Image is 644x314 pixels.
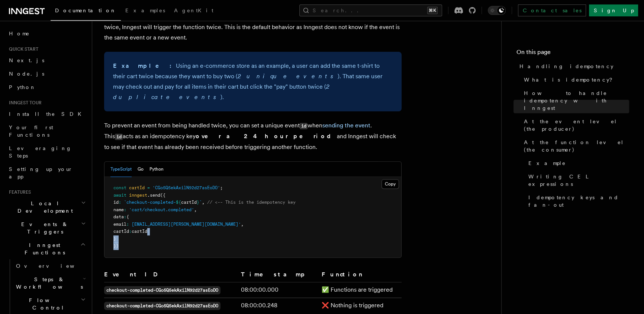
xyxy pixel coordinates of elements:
span: Python [9,84,36,90]
span: Leveraging Steps [9,145,72,159]
a: Documentation [51,2,121,21]
strong: over a 24 hour period [196,133,337,140]
span: const [113,185,126,190]
span: Local Development [6,200,81,215]
a: What is idempotency? [521,73,629,86]
span: cartId [113,229,129,234]
a: Leveraging Steps [6,142,87,162]
span: AgentKit [174,7,213,13]
strong: Example: [113,62,176,69]
td: ✅ Functions are triggered [319,282,402,298]
a: Example [525,156,629,170]
p: Each event that is received by Inngest will trigger any functions with that matching trigger. If ... [104,12,402,43]
span: // <-- This is the idempotency key [207,200,296,205]
a: Setting up your app [6,162,87,183]
span: Inngest tour [6,100,42,106]
span: email [113,222,126,227]
span: Documentation [55,7,116,13]
span: Examples [125,7,165,13]
span: , [194,207,197,212]
span: Setting up your app [9,166,73,180]
span: } [197,200,199,205]
span: ; [220,185,223,190]
span: name [113,207,124,212]
span: = [147,185,150,190]
span: : [119,200,121,205]
a: Writing CEL expressions [525,170,629,191]
button: Toggle dark mode [488,6,506,15]
span: { [126,214,129,219]
span: ${ [176,200,181,205]
span: How to handle idempotency with Inngest [524,89,629,112]
button: Local Development [6,197,87,218]
th: Event ID [104,270,238,282]
span: 'cart/checkout.completed' [129,207,194,212]
h4: On this page [516,48,629,60]
code: checkout-completed-CGo5Q5ekAxilN92d27asEoDO [104,286,220,294]
span: Events & Triggers [6,221,81,235]
th: Timestamp [238,270,319,282]
a: Python [6,80,87,94]
span: cartId [129,185,145,190]
button: Inngest Functions [6,238,87,259]
a: Node.js [6,67,87,80]
span: Handling idempotency [519,63,614,70]
span: cartId [132,229,147,234]
a: sending the event [322,122,370,129]
a: Your first Functions [6,121,87,142]
span: Home [9,30,30,37]
a: AgentKit [170,2,218,20]
span: }) [113,243,119,248]
a: At the event level (the producer) [521,115,629,136]
button: Events & Triggers [6,218,87,238]
p: To prevent an event from being handled twice, you can set a unique event when . This acts as an i... [104,120,402,152]
span: Flow Control [13,296,81,311]
a: At the function level (the consumer) [521,136,629,156]
span: : [126,222,129,227]
em: 2 unique events [238,73,338,80]
span: : [124,207,126,212]
a: How to handle idempotency with Inngest [521,86,629,115]
span: ({ [160,193,165,198]
span: } [113,236,116,241]
span: ` [199,200,202,205]
span: , [241,222,244,227]
code: id [115,134,123,140]
span: At the event level (the producer) [524,118,629,133]
td: ❌ Nothing is triggered [319,298,402,313]
button: Go [138,162,144,177]
p: Using an e-commerce store as an example, a user can add the same t-shirt to their cart twice beca... [113,61,393,102]
th: Function [319,270,402,282]
a: Install the SDK [6,107,87,121]
a: Handling idempotency [516,60,629,73]
span: Inngest Functions [6,241,80,256]
span: Quick start [6,46,38,52]
a: Idempotency keys and fan-out [525,191,629,212]
button: Copy [381,179,399,189]
button: Steps & Workflows [13,273,87,294]
kbd: ⌘K [427,7,438,14]
span: Steps & Workflows [13,276,83,291]
span: [EMAIL_ADDRESS][PERSON_NAME][DOMAIN_NAME]' [132,222,241,227]
a: Examples [121,2,170,20]
span: Install the SDK [9,111,86,117]
span: Features [6,189,31,195]
a: Overview [13,259,87,273]
span: At the function level (the consumer) [524,139,629,153]
a: Home [6,27,87,40]
span: await [113,193,126,198]
a: Sign Up [589,4,638,16]
td: 08:00:00.000 [238,282,319,298]
code: id [300,123,307,129]
span: Your first Functions [9,124,53,138]
span: data [113,214,124,219]
span: , [202,200,205,205]
span: Next.js [9,57,44,63]
span: Idempotency keys and fan-out [528,194,629,209]
button: Python [149,162,164,177]
span: 'CGo5Q5ekAxilN92d27asEoDO' [152,185,220,190]
span: What is idempotency? [524,76,618,83]
span: `checkout-completed- [124,200,176,205]
span: Overview [16,263,93,269]
span: Node.js [9,71,44,77]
